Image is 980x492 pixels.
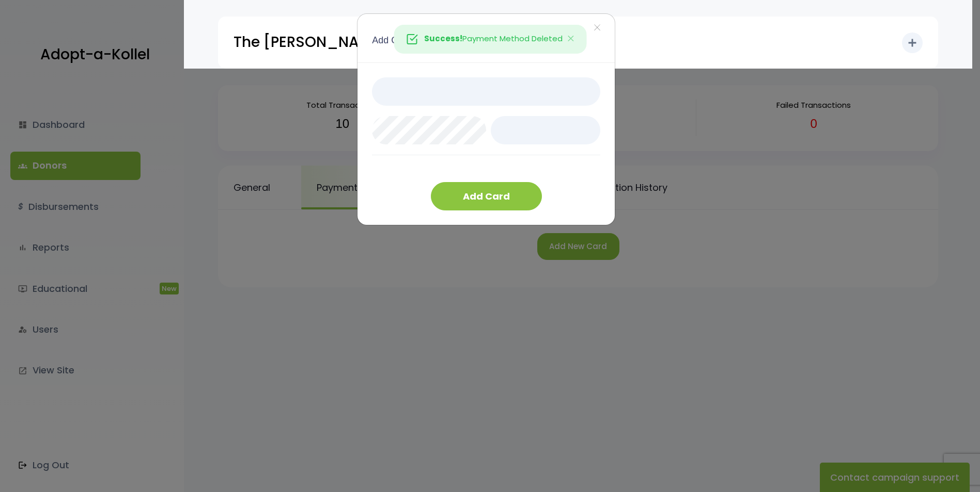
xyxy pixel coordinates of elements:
[594,17,601,39] span: ×
[431,182,542,210] button: Add Card
[372,34,411,47] h5: Add Card
[556,25,586,53] button: Close
[424,33,462,44] strong: Success!
[394,25,586,54] div: Payment Method Deleted
[580,14,615,43] button: ×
